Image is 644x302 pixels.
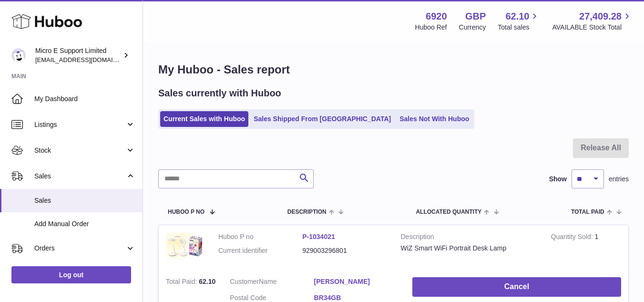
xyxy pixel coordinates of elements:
[35,56,140,63] span: [EMAIL_ADDRESS][DOMAIN_NAME]
[34,244,125,253] span: Orders
[544,225,628,270] td: 1
[35,46,121,64] div: Micro E Support Limited
[218,246,302,255] dt: Current identifier
[401,244,537,253] div: WiZ Smart WiFi Portrait Desk Lamp
[218,232,302,241] dt: Huboo P no
[230,278,259,285] span: Customer
[571,209,604,215] span: Total paid
[230,277,314,289] dt: Name
[549,175,567,184] label: Show
[459,23,486,32] div: Currency
[168,209,204,215] span: Huboo P no
[401,232,537,244] strong: Description
[34,120,125,129] span: Listings
[34,219,135,229] span: Add Manual Order
[415,23,447,32] div: Huboo Ref
[199,278,215,285] span: 62.10
[465,10,486,23] strong: GBP
[552,10,633,32] a: 27,409.28 AVAILABLE Stock Total
[609,175,629,184] span: entries
[34,146,125,155] span: Stock
[426,10,447,23] strong: 6920
[551,233,595,243] strong: Quantity Sold
[302,246,386,255] dd: 929003296801
[166,278,199,288] strong: Total Paid
[579,10,622,23] span: 27,409.28
[552,23,633,32] span: AVAILABLE Stock Total
[498,10,540,32] a: 62.10 Total sales
[396,111,472,127] a: Sales Not With Huboo
[158,87,281,100] h2: Sales currently with Huboo
[416,209,481,215] span: ALLOCATED Quantity
[498,23,540,32] span: Total sales
[34,196,135,205] span: Sales
[11,48,26,62] img: contact@micropcsupport.com
[166,232,204,260] img: $_57.PNG
[250,111,394,127] a: Sales Shipped From [GEOGRAPHIC_DATA]
[34,94,135,104] span: My Dashboard
[505,10,529,23] span: 62.10
[158,62,629,77] h1: My Huboo - Sales report
[160,111,248,127] a: Current Sales with Huboo
[314,277,398,286] a: [PERSON_NAME]
[34,172,125,181] span: Sales
[412,277,621,297] button: Cancel
[287,209,327,215] span: Description
[302,233,335,240] a: P-1034021
[11,266,131,283] a: Log out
